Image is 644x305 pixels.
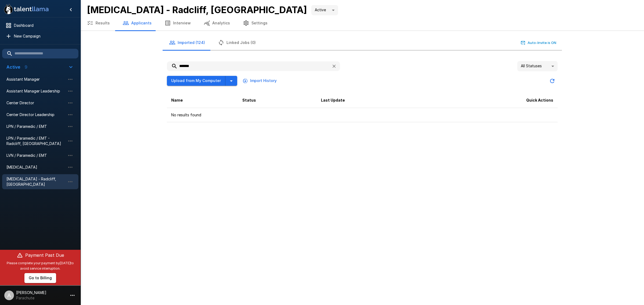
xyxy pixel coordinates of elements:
th: Last Update [317,93,431,108]
div: All Statuses [517,61,558,71]
button: Imported (124) [163,35,211,50]
th: Status [238,93,317,108]
button: Import History [241,76,279,86]
button: Results [80,16,116,31]
button: Linked Jobs (0) [211,35,262,50]
td: No results found [167,108,558,122]
div: Active [311,5,338,15]
b: [MEDICAL_DATA] - Radcliff, [GEOGRAPHIC_DATA] [87,4,307,15]
button: Applicants [116,16,158,31]
th: Name [167,93,238,108]
button: Upload from My Computer [167,76,225,86]
th: Quick Actions [431,93,558,108]
button: Settings [236,16,274,31]
button: Analytics [197,16,236,31]
button: Auto-Invite is ON [520,39,558,47]
button: Interview [158,16,197,31]
button: Updated Today - 11:13 AM [547,76,558,86]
